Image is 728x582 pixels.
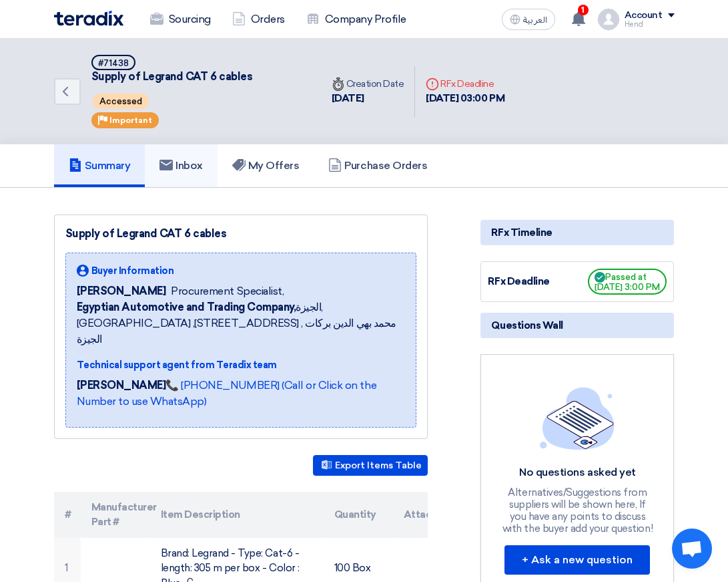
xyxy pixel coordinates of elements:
th: # [54,492,81,538]
strong: [PERSON_NAME] [77,379,166,392]
a: Company Profile [296,5,417,34]
div: Technical support agent from Teradix team [77,358,406,372]
span: 1 [578,5,589,15]
span: Supply of Legrand CAT 6 cables [91,70,305,84]
th: Manufacturer Part # [81,492,150,538]
span: [PERSON_NAME] [77,283,166,299]
div: Account [625,10,663,21]
div: Open chat [672,529,712,569]
button: العربية [502,9,555,30]
button: Export Items Table [313,455,428,476]
span: Passed at [DATE] 3:00 PM [588,269,667,295]
a: Orders [222,5,296,34]
div: Hend [625,21,675,28]
div: RFx Deadline [426,77,504,91]
div: No questions asked yet [500,466,655,480]
h5: My Offers [232,159,300,172]
button: + Ask a new question [504,545,650,575]
div: Creation Date [332,77,404,91]
a: My Offers [218,144,314,187]
div: [DATE] [332,91,404,106]
div: RFx Timeline [480,220,674,245]
div: [DATE] 03:00 PM [426,91,504,106]
th: Item Description [150,492,324,538]
a: Inbox [145,144,218,187]
a: Summary [54,144,145,187]
h5: Inbox [159,159,203,172]
div: RFx Deadline [488,274,588,289]
span: Questions Wall [491,318,563,333]
a: Sourcing [139,5,222,34]
a: 📞 [PHONE_NUMBER] (Call or Click on the Number to use WhatsApp) [77,379,377,408]
b: Egyptian Automotive and Trading Company, [77,301,296,313]
h5: Supply of Legrand CAT 6 cables [91,55,305,84]
img: profile_test.png [598,9,619,30]
h5: Purchase Orders [328,159,427,172]
th: Quantity [324,492,393,538]
span: Accessed [93,94,149,109]
div: Alternatives/Suggestions from suppliers will be shown here, If you have any points to discuss wit... [500,486,655,535]
h5: Summary [69,159,131,172]
img: Teradix logo [54,11,123,26]
span: Important [109,116,152,125]
span: Procurement Specialist, [171,283,284,299]
img: empty_state_list.svg [540,387,615,450]
div: #71438 [98,59,129,67]
span: الجيزة, [GEOGRAPHIC_DATA] ,[STREET_ADDRESS] محمد بهي الدين بركات , الجيزة [77,299,406,347]
a: Purchase Orders [314,144,442,187]
th: Attachments [393,492,462,538]
span: Buyer Information [91,264,174,278]
div: Supply of Legrand CAT 6 cables [65,226,417,242]
span: العربية [523,15,547,25]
